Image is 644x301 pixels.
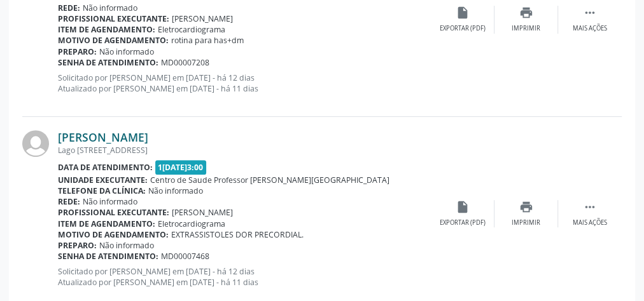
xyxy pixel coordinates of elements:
span: MD00007468 [161,251,209,262]
i: insert_drive_file [456,200,470,214]
span: Não informado [99,240,154,251]
a: [PERSON_NAME] [58,130,148,144]
b: Item de agendamento: [58,24,155,35]
span: MD00007208 [161,57,209,68]
b: Motivo de agendamento: [58,35,169,46]
span: Centro de Saude Professor [PERSON_NAME][GEOGRAPHIC_DATA] [150,175,389,185]
b: Profissional executante: [58,13,169,24]
b: Preparo: [58,240,97,251]
b: Motivo de agendamento: [58,229,169,240]
span: 1[DATE]3:00 [155,160,207,175]
b: Telefone da clínica: [58,185,146,196]
b: Senha de atendimento: [58,57,158,68]
div: Mais ações [573,218,607,227]
i: print [519,6,533,20]
img: img [22,130,49,157]
span: Não informado [148,185,203,196]
div: Exportar (PDF) [440,24,486,33]
div: Imprimir [512,24,540,33]
span: [PERSON_NAME] [172,207,233,218]
div: Lago [STREET_ADDRESS] [58,145,431,156]
i: insert_drive_file [456,6,470,20]
div: Imprimir [512,218,540,227]
span: [PERSON_NAME] [172,13,233,24]
i:  [583,200,597,214]
b: Rede: [58,3,80,13]
span: Não informado [83,3,137,13]
b: Profissional executante: [58,207,169,218]
b: Rede: [58,196,80,207]
span: Não informado [83,196,137,207]
span: EXTRASSISTOLES DOR PRECORDIAL. [171,229,304,240]
span: Eletrocardiograma [158,218,225,229]
b: Unidade executante: [58,175,148,185]
b: Preparo: [58,46,97,57]
b: Senha de atendimento: [58,251,158,262]
i:  [583,6,597,20]
b: Item de agendamento: [58,218,155,229]
span: Não informado [99,46,154,57]
i: print [519,200,533,214]
div: Mais ações [573,24,607,33]
p: Solicitado por [PERSON_NAME] em [DATE] - há 12 dias Atualizado por [PERSON_NAME] em [DATE] - há 1... [58,72,431,94]
p: Solicitado por [PERSON_NAME] em [DATE] - há 12 dias Atualizado por [PERSON_NAME] em [DATE] - há 1... [58,266,431,288]
span: rotina para has+dm [171,35,244,46]
span: Eletrocardiograma [158,24,225,35]
b: Data de atendimento: [58,162,153,173]
div: Exportar (PDF) [440,218,486,227]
